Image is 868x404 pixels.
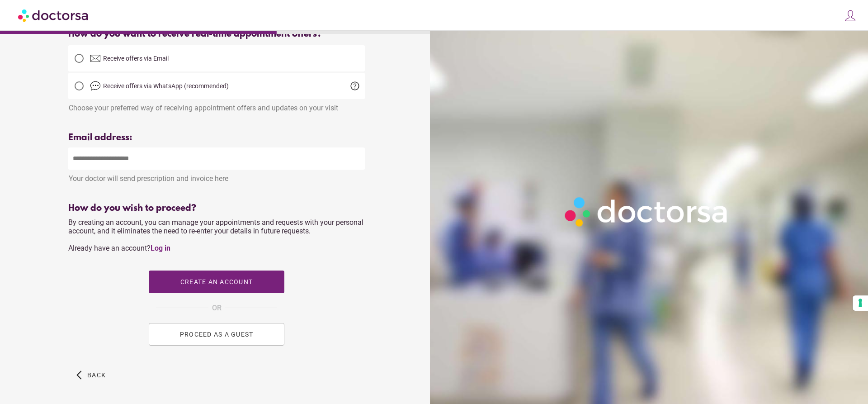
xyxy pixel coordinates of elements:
[103,55,169,62] span: Receive offers via Email
[73,364,109,386] button: arrow_back_ios Back
[149,271,284,293] button: Create an account
[68,29,365,39] div: How do you want to receive real-time appointment offers?
[349,81,360,91] span: help
[68,218,363,252] span: By creating an account, you can manage your appointments and requests with your personal account,...
[560,192,734,231] img: Logo-Doctorsa-trans-White-partial-flat.png
[68,203,365,214] div: How do you wish to proceed?
[90,81,101,91] img: chat
[180,278,253,285] span: Create an account
[844,10,857,22] img: icons8-customer-100.png
[18,5,90,25] img: Doctorsa.com
[212,302,222,314] span: OR
[151,244,170,252] a: Log in
[149,323,284,346] button: PROCEED AS A GUEST
[68,170,365,183] div: Your doctor will send prescription and invoice here
[68,133,365,143] div: Email address:
[853,295,868,311] button: Your consent preferences for tracking technologies
[87,371,106,379] span: Back
[180,331,254,338] span: PROCEED AS A GUEST
[68,99,365,112] div: Choose your preferred way of receiving appointment offers and updates on your visit
[90,53,101,64] img: email
[103,82,229,90] span: Receive offers via WhatsApp (recommended)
